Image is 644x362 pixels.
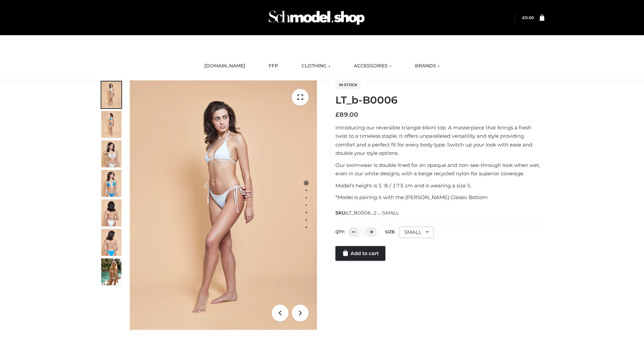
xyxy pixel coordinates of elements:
bdi: 0.00 [522,15,534,20]
p: Model’s height is 5 ‘8 / 173 cm and is wearing a size S. [335,181,544,190]
span: In stock [335,81,361,89]
a: Add to cart [335,246,385,261]
img: ArielClassicBikiniTop_CloudNine_AzureSky_OW114ECO_1-scaled.jpg [101,81,121,108]
label: Size: [385,229,395,234]
a: BRANDS [410,59,445,73]
span: SKU: [335,209,399,217]
p: *Model is pairing it with the [PERSON_NAME] Classic Bottom [335,193,544,202]
img: Schmodel Admin 964 [266,4,367,31]
div: SMALL [399,227,434,238]
p: Our swimwear is double lined for an opaque and non-see-through look when wet, even in our white d... [335,161,544,178]
img: Arieltop_CloudNine_AzureSky2.jpg [101,258,121,285]
a: ACCESSORIES [349,59,396,73]
a: [DOMAIN_NAME] [199,59,250,73]
span: LT_B0006_2-_-SMALL [346,210,399,216]
label: QTY: [335,229,345,234]
img: ArielClassicBikiniTop_CloudNine_AzureSky_OW114ECO_7-scaled.jpg [101,199,121,226]
a: FFP [264,59,283,73]
bdi: 89.00 [335,111,358,118]
img: ArielClassicBikiniTop_CloudNine_AzureSky_OW114ECO_3-scaled.jpg [101,140,121,167]
span: £ [335,111,339,118]
p: Introducing our reversible triangle bikini top. A masterpiece that brings a fresh twist to a time... [335,123,544,158]
img: ArielClassicBikiniTop_CloudNine_AzureSky_OW114ECO_2-scaled.jpg [101,111,121,138]
img: ArielClassicBikiniTop_CloudNine_AzureSky_OW114ECO_1 [130,80,317,330]
img: ArielClassicBikiniTop_CloudNine_AzureSky_OW114ECO_4-scaled.jpg [101,170,121,197]
a: £0.00 [522,15,534,20]
span: £ [522,15,525,20]
h1: LT_b-B0006 [335,94,544,106]
a: CLOTHING [297,59,335,73]
img: ArielClassicBikiniTop_CloudNine_AzureSky_OW114ECO_8-scaled.jpg [101,229,121,256]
